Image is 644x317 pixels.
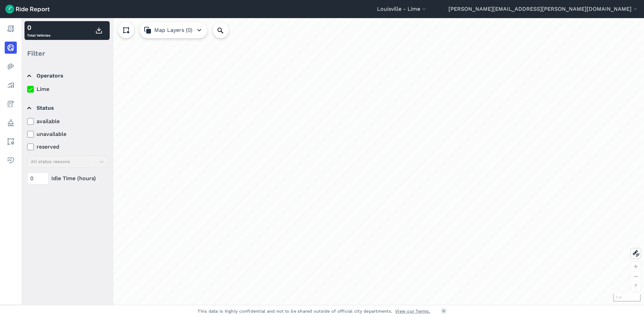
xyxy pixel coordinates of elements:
[27,130,108,138] label: unavailable
[5,60,17,72] a: Heatmaps
[140,22,207,38] button: Map Layers (0)
[24,43,110,64] div: Filter
[27,117,108,125] label: available
[27,172,108,184] div: Idle Time (hours)
[448,5,639,13] button: [PERSON_NAME][EMAIL_ADDRESS][PERSON_NAME][DOMAIN_NAME]
[27,143,108,151] label: reserved
[27,85,108,93] label: Lime
[5,117,17,129] a: Policy
[27,99,107,117] summary: Status
[395,308,430,314] a: View our Terms.
[5,79,17,91] a: Analyze
[213,22,239,38] input: Search Location or Vehicles
[5,136,17,148] a: Areas
[5,98,17,110] a: Fees
[27,22,50,39] div: Total Vehicles
[21,18,644,305] div: loading
[5,5,50,13] img: Ride Report
[5,42,17,54] a: Realtime
[5,23,17,35] a: Report
[27,22,50,33] div: 0
[5,154,17,166] a: Health
[377,5,427,13] button: Louisville - Lime
[27,66,107,85] summary: Operators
